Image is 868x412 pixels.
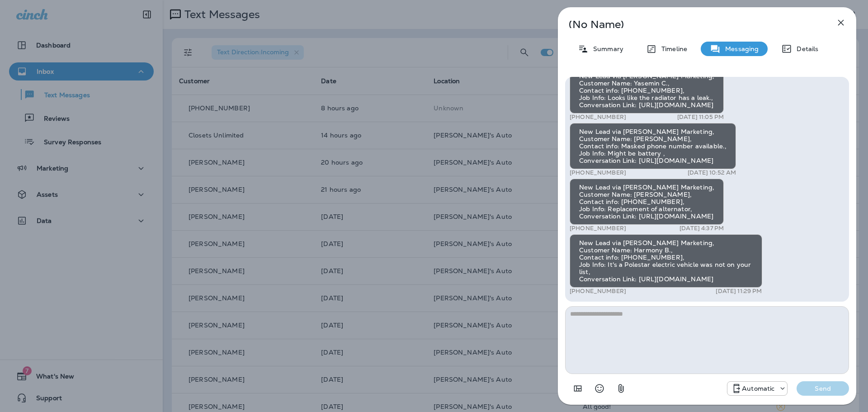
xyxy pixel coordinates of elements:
[570,179,724,225] div: New Lead via [PERSON_NAME] Marketing, Customer Name: [PERSON_NAME], Contact info: [PHONE_NUMBER],...
[589,45,623,52] p: Summary
[742,385,774,392] p: Automatic
[721,45,759,52] p: Messaging
[657,45,687,52] p: Timeline
[677,114,724,121] p: [DATE] 11:05 PM
[569,379,587,398] button: Add in a premade template
[570,225,626,232] p: [PHONE_NUMBER]
[716,288,762,295] p: [DATE] 11:29 PM
[569,21,816,28] p: (No Name)
[570,169,626,176] p: [PHONE_NUMBER]
[570,234,762,288] div: New Lead via [PERSON_NAME] Marketing, Customer Name: Harmony B., Contact info: [PHONE_NUMBER], Jo...
[590,379,609,398] button: Select an emoji
[570,288,626,295] p: [PHONE_NUMBER]
[570,123,736,169] div: New Lead via [PERSON_NAME] Marketing, Customer Name: [PERSON_NAME], Contact info: Masked phone nu...
[679,225,724,232] p: [DATE] 4:37 PM
[792,45,818,52] p: Details
[570,114,626,121] p: [PHONE_NUMBER]
[688,169,736,176] p: [DATE] 10:52 AM
[570,67,724,114] div: New Lead via [PERSON_NAME] Marketing, Customer Name: Yasemin C., Contact info: [PHONE_NUMBER], Jo...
